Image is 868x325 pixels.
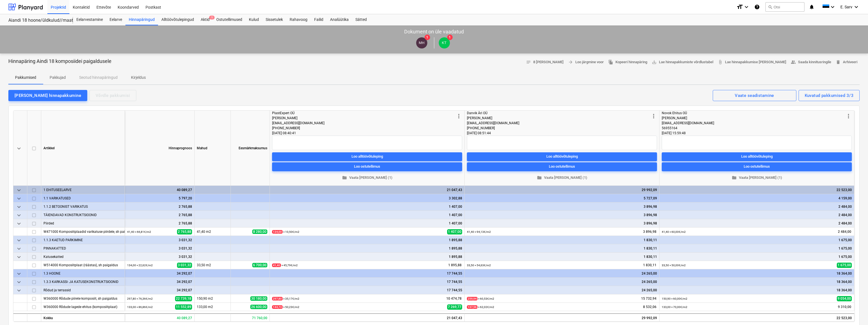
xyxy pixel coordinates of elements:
div: Rõdud ja terrassid [43,286,122,294]
div: 18 364,00 [662,269,852,278]
span: delete [836,60,841,65]
a: Alltöövõtulepingud [158,14,197,25]
div: 150,90 m2 [195,294,231,303]
div: 24 265,00 [467,269,657,278]
div: Mahud [195,111,231,186]
div: 1 895,88 [272,236,462,244]
span: Vaata [PERSON_NAME] (1) [274,175,460,181]
div: Vaate seadistamine [735,92,774,99]
div: 40 089,27 [127,186,192,194]
div: Katusekatted [43,253,122,261]
span: Loo järgmine voor [568,59,604,65]
div: 29 992,09 [467,186,657,194]
div: Aktid [197,14,213,25]
div: Hinnaprognoos [125,111,195,186]
span: 7 269,77 [447,304,462,310]
i: Abikeskus [754,4,760,10]
p: Dokument on üle vaadatud [404,28,464,35]
span: 15 732,94 [641,296,657,301]
span: 1 830,11 [642,263,657,268]
span: 26 600,00 [250,305,267,309]
div: 2 484,00 [662,211,852,219]
div: 5 797,20 [127,194,192,202]
span: MH [419,41,425,45]
div: W471000 Komposiitplaadid varikatuse piirdele, sh paigaldus [43,228,122,236]
a: Lae hinnapakkumiste võrdlustabel [649,58,716,67]
div: 71 760,00 [231,313,270,322]
div: 4 159,00 [662,194,852,202]
div: 40 089,27 [125,313,195,322]
div: 56955164 [662,126,845,131]
span: save_alt [652,60,657,65]
small: × 62,02€ / m2 [467,305,494,309]
div: Aiandi 18 hoone/üldkulud//maatööd (2101944//2101951) [8,18,66,23]
span: [EMAIL_ADDRESS][DOMAIN_NAME] [272,121,324,125]
div: 1 EHITUSEELARVE [43,186,122,194]
div: Piirded [43,219,122,227]
span: [EMAIL_ADDRESS][DOMAIN_NAME] [467,121,519,125]
span: search [768,5,772,9]
div: TÄIENDAVAD KONSTRUKTSIOONID [43,211,122,219]
i: notifications [809,4,814,10]
span: 1 [447,35,453,40]
span: 10 474,78 [446,296,462,301]
button: Vaate seadistamine [713,90,796,101]
span: more_vert [650,113,657,119]
small: 41,40 × 94,13€ / m2 [467,230,491,233]
div: W514000 Komposiitplaat (räästas), sh paigaldus [43,261,122,269]
button: Saada kinnitusringile [789,58,833,67]
div: 1 895,88 [272,253,462,261]
span: people_alt [791,60,796,65]
span: Saada kinnitusringile [791,59,831,65]
a: Eelarve [106,14,125,25]
span: 2 765,88 [177,229,192,234]
button: 8 [PERSON_NAME] [524,58,566,67]
button: Loo ostutellimus [467,162,657,171]
div: 24 265,00 [467,278,657,286]
span: keyboard_arrow_down [16,254,22,260]
button: Loo alltöövõtuleping [467,152,657,161]
span: 30 180,00 [250,296,267,301]
div: 3 031,32 [127,244,192,253]
div: 1 407,00 [272,219,462,228]
span: Vaata [PERSON_NAME] (1) [664,175,850,181]
div: Danvik Äri OÜ [467,111,650,116]
div: [PERSON_NAME] hinnapakkumine [14,92,81,99]
span: 6 700,00 [252,263,267,267]
a: Analüütika [327,14,352,25]
div: [PHONE_NUMBER] [467,126,650,131]
span: 11 552,89 [175,304,192,310]
div: 1 830,11 [467,236,657,244]
div: 1 675,00 [662,236,852,244]
div: 34 292,07 [127,269,192,278]
div: Loo ostutellimus [549,163,575,170]
span: [EMAIL_ADDRESS][DOMAIN_NAME] [662,121,714,125]
span: keyboard_arrow_down [16,237,22,244]
div: Märt Hanson [416,37,427,48]
div: 1.1.3 KAETUD PARKIMINE [43,236,122,244]
div: 17 744,55 [272,269,462,278]
span: 3 031,32 [177,263,192,268]
button: Loo ostutellimus [272,162,462,171]
a: Sissetulek [262,14,286,25]
div: 5 727,09 [467,194,657,202]
div: 18 364,00 [662,286,852,294]
div: 21 047,43 [270,313,465,322]
i: format_size [736,4,743,10]
span: Kopeeri hinnapäring [608,59,647,65]
div: Ostutellimused [213,14,246,25]
p: Hinnapäring Aindi 18 komposiidei paigaldusele [8,58,111,65]
div: Loo ostutellimus [744,163,770,170]
div: 1 407,00 [272,202,462,211]
p: Pakkumised [15,75,36,80]
span: keyboard_arrow_down [16,279,22,285]
small: 133,00 × 86,86€ / m2 [127,306,153,309]
span: keyboard_arrow_down [16,195,22,202]
span: 9 054,00 [837,296,852,301]
small: 297,80 × 76,36€ / m2 [127,297,153,300]
div: 2 765,88 [127,211,192,219]
div: [PERSON_NAME] [467,116,650,121]
span: keyboard_arrow_down [16,187,22,194]
button: Kuvatud pakkumised 3/3 [799,90,860,101]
